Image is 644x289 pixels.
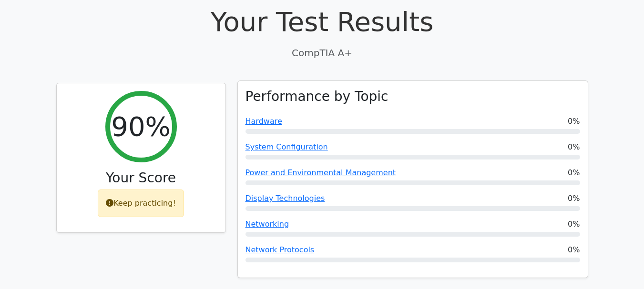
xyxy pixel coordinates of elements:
[568,167,580,179] span: 0%
[98,189,184,217] div: Keep practicing!
[245,89,388,105] h3: Performance by Topic
[64,170,218,186] h3: Your Score
[245,168,396,177] a: Power and Environmental Management
[111,110,170,142] h2: 90%
[56,6,588,38] h1: Your Test Results
[568,193,580,204] span: 0%
[568,219,580,230] span: 0%
[245,219,289,229] a: Networking
[568,141,580,153] span: 0%
[245,245,315,254] a: Network Protocols
[56,46,588,60] p: CompTIA A+
[568,244,580,256] span: 0%
[568,116,580,127] span: 0%
[245,142,328,151] a: System Configuration
[245,117,282,126] a: Hardware
[245,194,325,203] a: Display Technologies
